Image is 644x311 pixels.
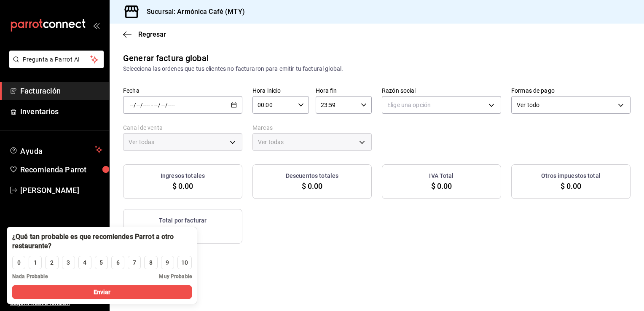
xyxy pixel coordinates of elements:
[382,96,501,114] div: Elige una opción
[20,164,102,175] span: Recomienda Parrot
[83,258,86,267] div: 4
[111,256,124,269] button: 6
[129,102,134,108] input: --
[128,256,141,269] button: 7
[67,258,70,267] div: 3
[23,55,91,64] span: Pregunta a Parrot AI
[123,125,242,131] label: Canal de venta
[134,102,136,108] span: /
[541,172,601,180] h3: Otros impuestos total
[154,102,158,108] input: --
[129,138,154,146] span: Ver todas
[99,258,103,267] div: 5
[93,22,99,29] button: open_drawer_menu
[20,85,102,97] span: Facturación
[29,256,42,269] button: 1
[20,185,102,196] span: [PERSON_NAME]
[429,172,453,180] h3: IVA Total
[138,30,166,38] span: Regresar
[172,180,193,192] span: $ 0.00
[161,172,205,180] h3: Ingresos totales
[144,256,157,269] button: 8
[149,258,153,267] div: 8
[136,102,140,108] input: --
[6,61,104,70] a: Pregunta a Parrot AI
[17,258,21,267] div: 0
[511,96,631,114] div: Ver todo
[140,102,143,108] span: /
[172,225,193,236] span: $ 0.00
[143,102,150,108] input: ----
[252,88,309,94] label: Hora inicio
[20,106,102,117] span: Inventarios
[95,256,108,269] button: 5
[166,258,169,267] div: 9
[116,258,120,267] div: 6
[316,88,372,94] label: Hora fin
[133,258,136,267] div: 7
[561,180,582,192] span: $ 0.00
[159,273,192,280] span: Muy Probable
[123,88,242,94] label: Fecha
[12,285,192,299] button: Enviar
[34,258,37,267] div: 1
[94,288,111,297] span: Enviar
[12,273,48,280] span: Nada Probable
[50,258,54,267] div: 2
[161,256,174,269] button: 9
[286,172,338,180] h3: Descuentos totales
[151,102,153,108] span: -
[158,102,161,108] span: /
[177,256,192,269] button: 10
[123,30,166,38] button: Regresar
[123,52,209,64] div: Generar factura global
[9,51,104,68] button: Pregunta a Parrot AI
[165,102,168,108] span: /
[159,216,207,225] h3: Total por facturar
[20,145,91,155] span: Ayuda
[168,102,175,108] input: ----
[45,256,58,269] button: 2
[78,256,91,269] button: 4
[140,7,245,17] h3: Sucursal: Armónica Café (MTY)
[252,125,372,131] label: Marcas
[511,88,631,94] label: Formas de pago
[12,256,25,269] button: 0
[181,258,188,267] div: 10
[302,180,323,192] span: $ 0.00
[258,138,284,146] span: Ver todas
[161,102,165,108] input: --
[431,180,452,192] span: $ 0.00
[12,232,192,251] div: ¿Qué tan probable es que recomiendes Parrot a otro restaurante?
[123,64,631,73] div: Selecciona las ordenes que tus clientes no facturaron para emitir tu factural global.
[382,88,501,94] label: Razón social
[62,256,75,269] button: 3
